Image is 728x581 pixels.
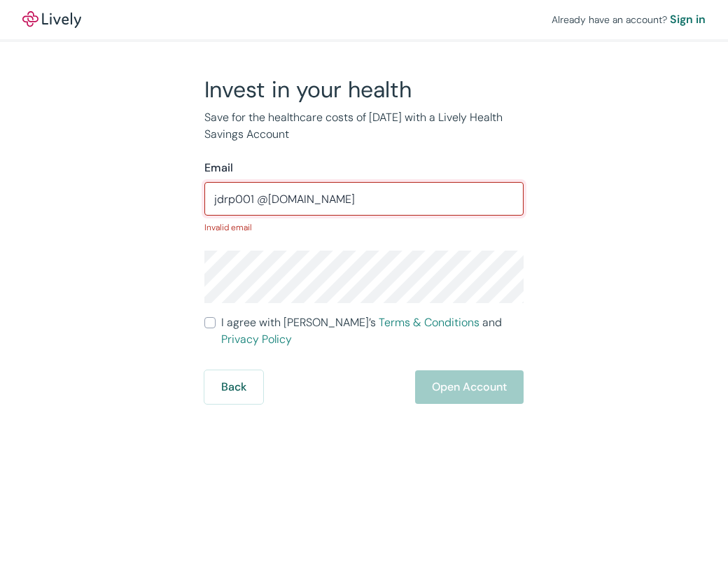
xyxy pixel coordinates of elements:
[22,11,81,28] img: Lively
[22,11,81,28] a: LivelyLively
[221,332,292,346] a: Privacy Policy
[204,76,524,104] h2: Invest in your health
[379,315,479,330] a: Terms & Conditions
[204,370,263,404] button: Back
[204,109,524,143] p: Save for the healthcare costs of [DATE] with a Lively Health Savings Account
[552,11,706,28] div: Already have an account?
[670,11,706,28] a: Sign in
[221,314,524,348] span: I agree with [PERSON_NAME]’s and
[204,221,524,234] p: Invalid email
[204,160,233,176] label: Email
